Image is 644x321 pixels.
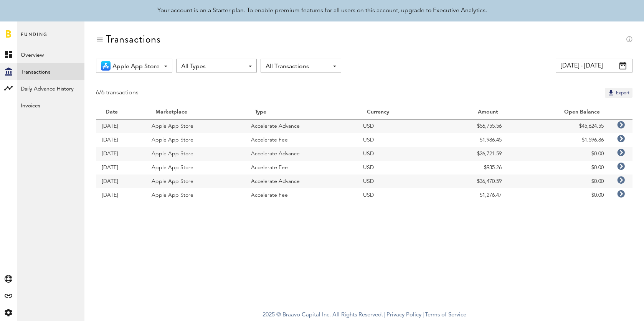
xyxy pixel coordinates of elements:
td: USD [357,174,434,188]
td: $1,596.86 [507,133,609,147]
td: Accelerate Advance [245,119,357,133]
a: Daily Advance History [17,80,84,97]
span: Funding [21,30,48,46]
button: Export [605,88,632,98]
a: Overview [17,46,84,63]
a: Privacy Policy [386,312,421,318]
td: $56,755.56 [434,119,507,133]
td: Apple App Store [146,188,245,202]
td: $0.00 [507,188,609,202]
span: All Types [181,60,244,73]
td: Apple App Store [146,133,245,147]
td: $26,721.59 [434,147,507,161]
span: 2025 © Braavo Capital Inc. All Rights Reserved. [263,309,383,321]
span: All Transactions [266,60,329,73]
td: Accelerate Fee [245,133,357,147]
img: Export [607,89,615,96]
td: Accelerate Fee [245,188,357,202]
td: Accelerate Fee [245,161,357,174]
td: [DATE] [96,188,146,202]
td: $935.26 [434,161,507,174]
td: USD [357,161,434,174]
td: [DATE] [96,147,146,161]
td: USD [357,133,434,147]
iframe: Opens a widget where you can find more information [584,298,636,317]
th: Currency [357,105,434,119]
div: Your account is on a Starter plan. To enable premium features for all users on this account, upgr... [157,6,487,15]
td: USD [357,188,434,202]
th: Date [96,105,146,119]
th: Amount [434,105,507,119]
td: Accelerate Advance [245,174,357,188]
td: $1,276.47 [434,188,507,202]
td: $0.00 [507,147,609,161]
th: Marketplace [146,105,245,119]
span: Apple App Store [112,60,160,73]
div: Transactions [106,33,161,45]
td: [DATE] [96,174,146,188]
td: [DATE] [96,161,146,174]
td: $0.00 [507,174,609,188]
td: Accelerate Advance [245,147,357,161]
div: 6/6 transactions [96,88,139,98]
td: Apple App Store [146,147,245,161]
td: [DATE] [96,119,146,133]
td: Apple App Store [146,174,245,188]
a: Terms of Service [425,312,466,318]
td: $36,470.59 [434,174,507,188]
img: 21.png [101,61,111,71]
td: Apple App Store [146,119,245,133]
a: Invoices [17,97,84,114]
td: $45,624.55 [507,119,609,133]
td: $1,986.45 [434,133,507,147]
td: USD [357,119,434,133]
td: [DATE] [96,133,146,147]
th: Open Balance [507,105,609,119]
td: $0.00 [507,161,609,174]
th: Type [245,105,357,119]
td: Apple App Store [146,161,245,174]
a: Transactions [17,63,84,80]
td: USD [357,147,434,161]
